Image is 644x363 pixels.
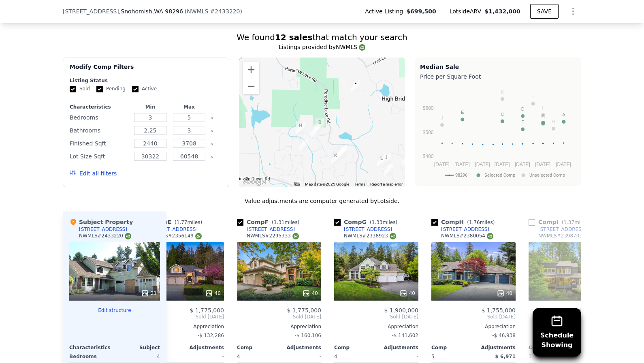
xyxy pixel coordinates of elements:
span: Sold [DATE] [237,314,321,320]
text: [DATE] [475,162,490,167]
span: 4 [334,354,337,359]
a: Terms (opens in new tab) [354,182,365,186]
svg: A chart. [420,82,576,184]
div: We found that match your search [63,32,581,43]
text: [DATE] [535,162,550,167]
span: 4 [237,354,240,359]
text: [DATE] [515,162,530,167]
div: [STREET_ADDRESS] [79,226,127,233]
text: $500 [423,130,434,135]
div: Appreciation [237,323,321,330]
span: -$ 46,938 [492,333,516,338]
a: [STREET_ADDRESS] [140,226,198,233]
img: NWMLS Logo [292,233,299,239]
div: Appreciation [334,323,418,330]
strong: 12 sales [275,32,313,42]
text: A [562,112,565,117]
div: - [183,351,224,362]
a: [STREET_ADDRESS] [237,226,295,233]
span: ( miles) [269,220,303,225]
text: H [552,119,555,124]
input: Pending [96,86,103,92]
div: NWMLS # 2338923 [344,233,396,239]
span: 1.77 [177,220,188,225]
button: Clear [210,116,213,120]
div: 12401 234th St SE [351,79,360,93]
div: Comp [529,344,571,351]
button: Clear [210,155,213,158]
div: 40 [497,289,512,297]
text: L [542,105,544,110]
div: Bedrooms [69,351,113,362]
a: Report a map error [370,182,403,186]
div: 21407 NE 186th St [384,162,393,176]
div: Comp [431,344,473,351]
div: Bathrooms [70,125,129,136]
span: NWMLS [187,8,208,15]
div: Comp E [140,218,205,226]
text: $400 [423,154,434,159]
div: 19125 201st Ave NE [338,145,347,159]
div: 18815 213th Ave NE [377,154,386,168]
img: NWMLS Logo [390,233,396,239]
div: Adjustments [279,344,321,351]
div: Subject Property [69,218,133,226]
span: Map data ©2025 Google [305,182,349,186]
div: Comp [237,344,279,351]
div: - [281,351,321,362]
label: Pending [96,85,126,92]
div: Value adjustments are computer generated by Lotside . [63,197,581,205]
span: ( miles) [559,220,593,225]
text: G [542,114,545,119]
div: NWMLS # 2295333 [247,233,299,239]
span: ( miles) [171,220,205,225]
div: Comp F [237,218,303,226]
a: [STREET_ADDRESS] [334,226,392,233]
span: $ 1,900,000 [384,307,418,314]
div: 19500 189th Pl NE [299,139,308,152]
div: [STREET_ADDRESS] [441,226,489,233]
div: Bedrooms [70,112,129,123]
span: ( miles) [367,220,401,225]
div: 21316 NE 189th St [382,153,390,167]
div: 18803 NE 202nd St [296,122,305,135]
div: 4 [116,351,160,362]
a: [STREET_ADDRESS] [529,226,586,233]
div: 22229 NE 189th Ct [402,153,411,167]
div: Appreciation [529,323,613,330]
text: I [533,94,534,99]
div: Adjustments [376,344,418,351]
input: Sold [70,86,76,92]
text: C [501,112,504,117]
span: -$ 160,106 [295,333,321,338]
div: 40 [302,289,318,297]
input: Active [132,86,139,92]
div: Adjustments [182,344,224,351]
div: Appreciation [140,323,224,330]
div: NWMLS # 2356149 [149,233,202,239]
div: - [378,351,418,362]
span: 5 [431,354,435,359]
div: Price per Square Foot [420,71,576,82]
div: ( ) [185,7,242,15]
span: , Snohomish [119,7,183,15]
span: [STREET_ADDRESS] [63,7,119,15]
span: Lotside ARV [450,7,484,15]
a: Open this area in Google Maps (opens a new window) [241,177,268,187]
span: $ 1,775,000 [287,307,321,314]
text: D [521,107,525,111]
button: Clear [210,129,213,132]
button: Show Options [565,3,581,19]
div: Finished Sqft [70,138,129,149]
button: Keyboard shortcuts [294,182,300,186]
text: Unselected Comp [529,173,565,178]
span: 3 [529,354,532,359]
div: - [529,330,613,341]
div: 19240 NE 202nd St [311,124,320,138]
div: Modify Comp Filters [70,63,222,77]
span: Sold [DATE] [529,314,613,320]
label: Sold [70,85,90,92]
span: 1.31 [274,220,285,225]
text: [DATE] [495,162,510,167]
span: Sold [DATE] [140,314,224,320]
